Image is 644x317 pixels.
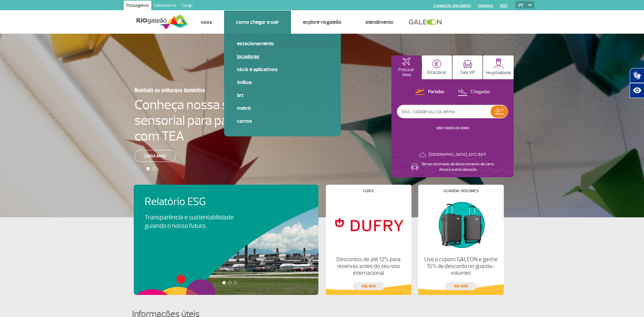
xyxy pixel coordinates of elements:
[237,79,328,86] a: Ônibus
[236,19,279,26] a: Como chegar e sair
[237,40,328,47] a: Estacionamento
[179,1,195,12] a: Cargo
[445,282,477,290] a: veja mais
[353,282,384,290] a: veja mais
[237,53,328,60] a: Locadoras
[433,3,471,8] a: Compra On-line GaleOn
[483,55,514,79] button: Hospitalidade
[427,70,447,75] p: Estacionar
[237,117,328,125] a: Carros
[471,89,490,95] p: Chegadas
[463,60,472,68] img: vipRoom.svg
[391,55,421,79] button: Procurar Voos
[395,67,418,78] p: Procurar Voos
[630,83,644,98] button: Abrir recursos assistivos.
[303,19,342,26] a: Explore RIOgaleão
[443,189,479,193] h4: Guarda-volumes
[486,70,511,76] p: Hospitalidade
[413,88,446,97] button: Partidas
[145,213,241,230] p: Transparência e sustentabilidade guiando o nosso futuro.
[134,150,176,162] a: Saiba mais
[428,89,444,95] p: Partidas
[134,83,248,97] h3: Novidade no embarque doméstico
[397,105,491,118] input: Voo, cidade ou cia aérea
[453,55,482,79] button: Sala VIP
[365,19,393,26] a: Atendimento
[421,162,495,172] p: Tempo estimado de deslocamento de carro: Ative a sua localização
[237,104,328,112] a: Metrô
[331,198,405,251] img: Lojas
[460,70,475,75] p: Sala VIP
[436,126,469,130] a: VER TODOS OS VOOS
[145,196,308,230] a: Relatório ESGTransparência e sustentabilidade guiando o nosso futuro.
[331,256,405,277] p: Descontos de até 12% para reservas antes do seu voo internacional
[500,3,508,8] a: RQS
[630,68,644,83] button: Abrir tradutor de língua de sinais.
[134,97,281,144] h4: Conheça nossa sala sensorial para passageiros com TEA
[456,88,492,97] button: Chegadas
[424,256,498,277] p: Use o cupom GALEON e ganhe 15% de desconto no guarda-volumes
[151,1,179,12] a: Corporativo
[434,126,471,131] button: VER TODOS OS VOOS
[237,91,328,99] a: BRT
[422,55,452,79] button: Estacionar
[145,196,253,208] h4: Relatório ESG
[433,60,441,68] img: carParkingHome.svg
[630,68,644,98] div: Plugin de acessibilidade da Hand Talk.
[201,19,212,26] a: Voos
[237,66,328,73] a: Táxis e aplicativos
[124,1,151,12] a: Passageiros
[363,189,374,193] h4: Lojas
[402,57,410,66] img: airplaneHomeActive.svg
[424,198,498,251] img: Guarda-volumes
[429,152,486,157] p: [GEOGRAPHIC_DATA]: 20°C/68°F
[493,58,504,69] img: hospitality.svg
[478,3,493,8] a: Imprensa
